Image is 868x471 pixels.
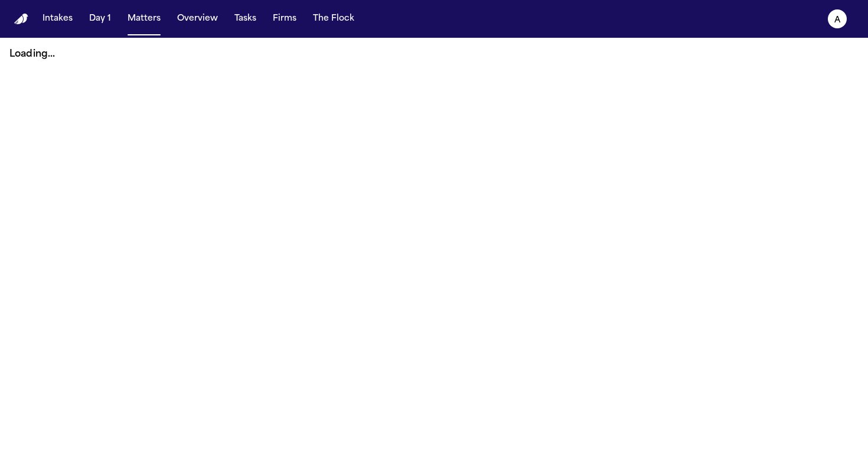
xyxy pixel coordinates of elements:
img: Finch Logo [14,14,28,25]
button: Matters [123,8,165,30]
a: Home [14,14,28,25]
button: Tasks [230,8,261,30]
button: The Flock [308,8,359,30]
p: Loading... [9,47,859,61]
button: Firms [268,8,301,30]
button: Overview [172,8,223,30]
button: Day 1 [84,8,116,30]
button: Intakes [38,8,77,30]
text: A [834,16,841,24]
